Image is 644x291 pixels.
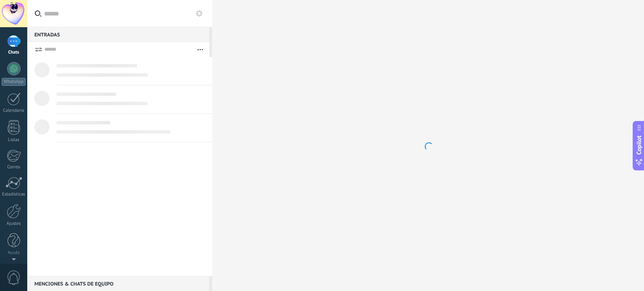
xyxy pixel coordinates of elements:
[2,78,26,86] div: WhatsApp
[635,135,643,155] span: Copilot
[2,221,26,227] div: Ajustes
[2,108,26,113] div: Calendario
[27,276,209,291] div: Menciones & Chats de equipo
[2,192,26,197] div: Estadísticas
[2,250,26,256] div: Ayuda
[191,42,209,57] button: Más
[27,27,209,42] div: Entradas
[2,137,26,143] div: Listas
[2,50,26,55] div: Chats
[2,165,26,170] div: Correo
